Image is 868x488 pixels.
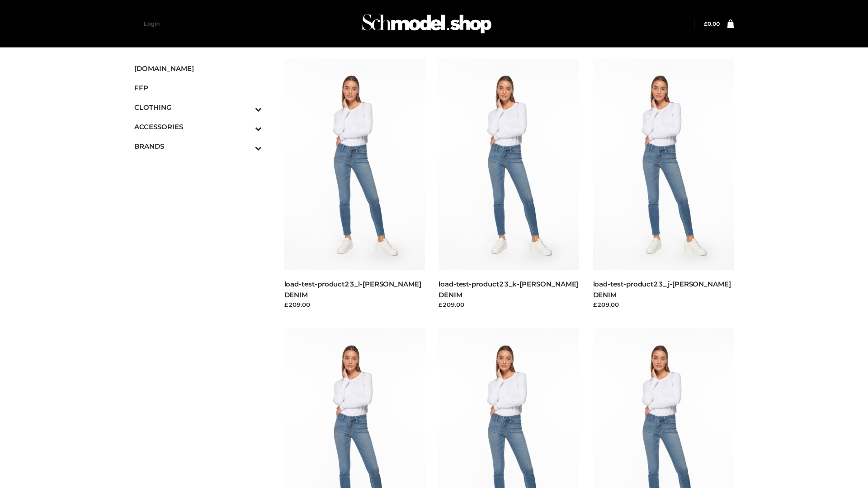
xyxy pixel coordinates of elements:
a: BRANDSToggle Submenu [134,136,262,156]
div: £209.00 [593,300,734,309]
button: Toggle Submenu [230,136,262,156]
span: BRANDS [134,141,262,151]
span: FFP [134,83,262,93]
a: Login [144,20,160,27]
span: £ [704,20,708,27]
a: CLOTHINGToggle Submenu [134,98,262,117]
span: ACCESSORIES [134,122,262,132]
a: [DOMAIN_NAME] [134,59,262,78]
a: FFP [134,78,262,98]
a: load-test-product23_k-[PERSON_NAME] DENIM [439,280,578,299]
span: [DOMAIN_NAME] [134,63,262,74]
div: £209.00 [439,300,580,309]
a: ACCESSORIESToggle Submenu [134,117,262,136]
a: load-test-product23_j-[PERSON_NAME] DENIM [593,280,731,299]
div: £209.00 [284,300,425,309]
button: Toggle Submenu [230,117,262,136]
a: load-test-product23_l-[PERSON_NAME] DENIM [284,280,421,299]
img: Schmodel Admin 964 [359,6,495,42]
button: Toggle Submenu [230,98,262,117]
a: £0.00 [704,20,720,27]
span: CLOTHING [134,102,262,113]
bdi: 0.00 [704,20,720,27]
